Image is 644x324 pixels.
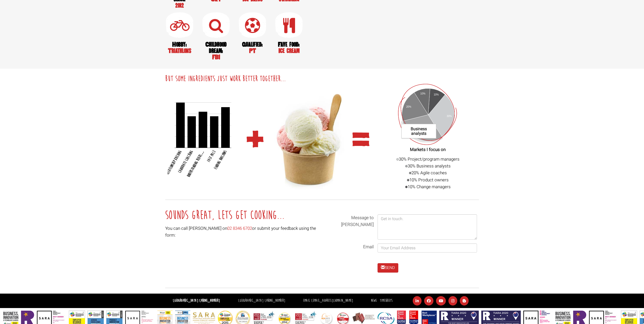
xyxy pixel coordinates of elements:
[265,298,285,303] a: [PHONE_NUMBER]
[396,169,460,176] div: 20% Agile coaches
[302,297,354,304] li: Email:
[177,150,194,174] text: Candidate coaching
[311,298,353,303] a: [EMAIL_ADDRESS][DOMAIN_NAME]
[165,41,194,48] span: Hobby:
[247,135,265,144] div: +
[275,41,304,48] span: Fave food:
[165,150,182,175] text: Relationship building
[165,208,320,222] h4: Sounds great, Lets Get Cooking...
[434,93,439,96] text: 10%
[418,133,423,136] text: 30%
[380,298,392,303] a: Timesheets
[396,177,460,183] div: 10% Product owners
[206,150,216,163] text: Fast pace
[165,74,479,84] h2: But some Ingredients Just Work Better Together...
[396,163,460,169] div: 30% Business analysts
[396,183,460,190] div: 10% Change managers
[378,263,398,273] button: SEND
[202,41,231,54] span: Childhood dream:
[324,214,376,228] label: Message to [PERSON_NAME]
[238,41,267,48] span: Qualified:
[275,41,304,54] h2: Ice cream
[447,115,452,118] text: 30%
[420,92,425,95] text: 10%
[165,225,320,239] p: You can call [PERSON_NAME] on or submit your feedback using the form:
[400,87,456,142] svg: A chart.
[213,149,228,170] text: Finding unicorns
[165,41,194,54] h2: Triathlons
[352,135,371,144] div: =
[406,105,411,108] text: 20%
[324,243,376,250] label: Email
[199,298,220,303] a: [PHONE_NUMBER]
[378,243,477,253] input: Your Email Address
[396,156,460,163] div: 30% Project/program managers
[371,298,377,303] a: News
[410,146,446,153] strong: Markets I focus on
[227,225,252,232] a: 02 8346 6702
[238,41,267,54] h2: PT
[173,298,220,303] strong: [GEOGRAPHIC_DATA]:
[168,102,238,178] svg: A chart.
[202,41,231,61] h2: FBI
[237,297,286,304] li: [GEOGRAPHIC_DATA]:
